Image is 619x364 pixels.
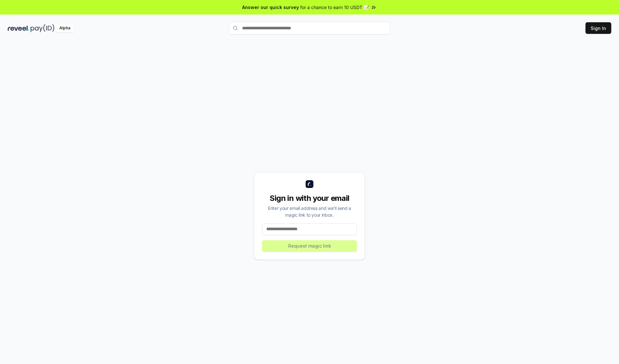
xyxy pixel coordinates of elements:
span: for a chance to earn 10 USDT 📝 [300,4,369,11]
img: logo_small [306,180,313,188]
span: Answer our quick survey [242,4,299,11]
div: Alpha [56,24,74,32]
div: Sign in with your email [262,193,357,203]
div: Enter your email address and we’ll send a magic link to your inbox. [262,205,357,218]
img: reveel_dark [8,24,29,32]
button: Sign In [585,22,611,34]
img: pay_id [31,24,54,32]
